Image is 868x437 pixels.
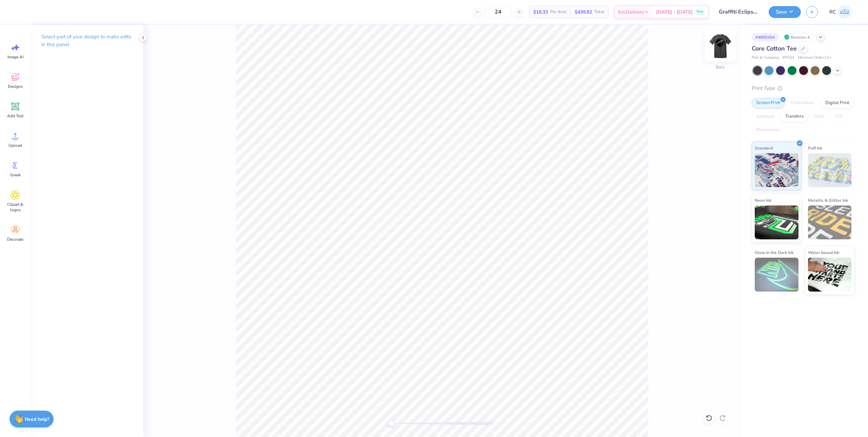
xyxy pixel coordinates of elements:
[752,84,854,92] div: Print Type
[752,112,779,122] div: Applique
[831,112,847,122] div: Foil
[752,33,779,41] div: # 489939A
[752,125,785,135] div: Rhinestones
[808,153,852,187] img: Puff Ink
[7,237,23,242] span: Decorate
[821,98,854,108] div: Digital Print
[755,197,771,204] span: Neon Ink
[8,84,23,89] span: Designs
[783,55,794,61] span: # PC54
[769,6,801,18] button: Save
[714,5,764,19] input: Untitled Design
[782,33,813,41] div: Revision 4
[826,5,854,19] a: RC
[707,33,734,60] img: Back
[656,8,693,16] span: [DATE] - [DATE]
[808,249,839,256] span: Water based Ink
[618,8,644,16] span: Est. Delivery
[755,144,773,152] span: Standard
[798,55,832,61] span: Minimum Order: 12 +
[716,64,725,70] div: Back
[787,98,819,108] div: Embroidery
[755,249,793,256] span: Glow in the Dark Ink
[7,54,23,60] span: Image AI
[550,8,567,16] span: Per Item
[575,8,592,16] span: $439.92
[4,202,26,213] span: Clipart & logos
[838,5,851,19] img: Rio Cabojoc
[808,258,852,292] img: Water based Ink
[755,258,798,292] img: Glow in the Dark Ink
[755,153,798,187] img: Standard
[25,416,49,422] strong: Need help?
[388,420,395,427] div: Accessibility label
[808,205,852,239] img: Metallic & Glitter Ink
[485,6,511,18] input: – –
[810,112,829,122] div: Vinyl
[808,197,848,204] span: Metallic & Glitter Ink
[752,55,779,61] span: Port & Company
[808,144,822,152] span: Puff Ink
[8,143,22,148] span: Upload
[752,44,797,53] span: Core Cotton Tee
[752,98,785,108] div: Screen Print
[41,33,132,48] p: Select part of your design to make edits in this panel
[533,8,548,16] span: $18.33
[829,8,836,16] span: RC
[10,172,21,178] span: Greek
[755,205,798,239] img: Neon Ink
[7,113,23,119] span: Add Text
[781,112,808,122] div: Transfers
[697,9,703,14] span: Free
[594,8,604,16] span: Total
